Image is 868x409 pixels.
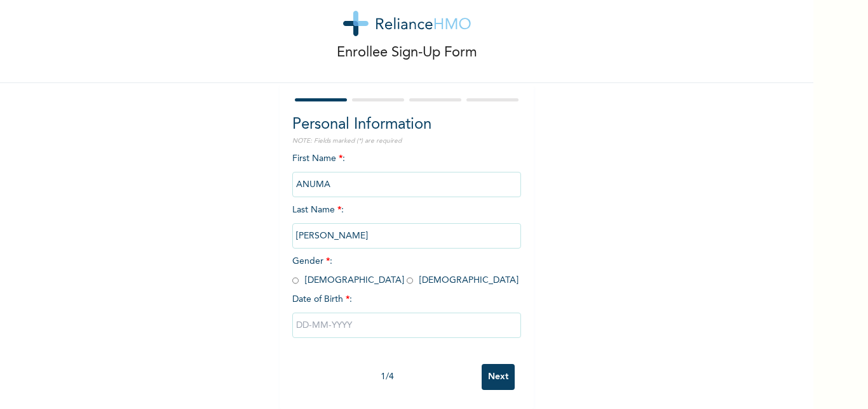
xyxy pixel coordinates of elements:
span: First Name : [292,154,521,189]
input: DD-MM-YYYY [292,313,521,338]
input: Next [482,364,515,390]
input: Enter your first name [292,172,521,197]
p: Enrollee Sign-Up Form [337,42,477,63]
div: 1 / 4 [292,370,482,384]
span: Date of Birth : [292,293,352,306]
p: NOTE: Fields marked (*) are required [292,136,521,146]
img: logo [343,11,471,36]
input: Enter your last name [292,223,521,249]
h2: Personal Information [292,114,521,136]
span: Last Name : [292,205,521,240]
span: Gender : [DEMOGRAPHIC_DATA] [DEMOGRAPHIC_DATA] [292,257,519,285]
